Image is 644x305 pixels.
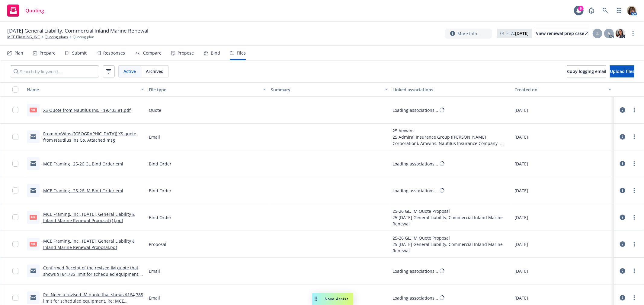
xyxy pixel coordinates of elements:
span: Quoting [25,8,44,13]
span: [DATE] [514,241,528,247]
div: Bind [211,51,220,55]
span: Bind Order [149,187,171,194]
div: Loading associations... [393,187,438,194]
div: 25-26 GL, IM Quote Proposal [393,208,510,214]
a: more [630,30,637,37]
div: 25 Admiral Insurance Group ([PERSON_NAME] Corporation), Amwins, Nautilus Insurance Company - Amwins [393,134,510,146]
span: A [608,30,610,37]
span: ETA : [506,30,529,36]
div: File type [149,86,259,93]
div: Name [27,86,137,93]
a: more [631,214,638,221]
input: Toggle Row Selected [12,134,18,140]
a: more [631,267,638,275]
input: Toggle Row Selected [12,214,18,220]
a: MCE Framing_ 25-26 GL Bind Order.eml [43,161,123,167]
span: [DATE] [514,161,528,167]
span: Copy logging email [567,68,606,74]
span: Email [149,134,160,140]
div: 25 [DATE] General Liability, Commercial Inland Marine Renewal [393,214,510,227]
button: Copy logging email [567,65,606,77]
input: Toggle Row Selected [12,241,18,247]
span: [DATE] [514,134,528,140]
a: View renewal prep case [536,29,588,38]
div: View renewal prep case [536,29,588,38]
a: MCE Framing_ 25-26 IM Bind Order.eml [43,188,123,193]
input: Toggle Row Selected [12,161,18,167]
a: Quoting [5,2,46,19]
div: Compare [143,51,162,55]
div: 25 [DATE] General Liability, Commercial Inland Marine Renewal [393,241,510,254]
div: Plan [14,51,23,55]
span: Email [149,268,160,274]
a: Search [599,5,611,17]
a: more [631,187,638,194]
div: Linked associations [393,86,510,93]
button: Name [24,82,146,97]
button: More info... [445,29,492,39]
div: Responses [103,51,125,55]
span: pdf [30,215,37,219]
button: Nova Assist [312,293,353,305]
div: Loading associations... [393,295,438,301]
div: Submit [72,51,87,55]
span: Bind Order [149,161,171,167]
a: From AmWins ([GEOGRAPHIC_DATA]) XS quote from Nautilus Ins Co. Attached.msg [43,131,136,143]
div: Files [237,51,246,55]
strong: [DATE] [515,30,529,36]
input: Toggle Row Selected [12,295,18,301]
a: more [631,160,638,167]
span: pdf [30,108,37,112]
a: more [631,241,638,248]
span: Active [123,68,136,74]
span: [DATE] General Liability, Commercial Inland Marine Renewal [7,27,148,34]
input: Toggle Row Selected [12,187,18,193]
span: Quote [149,107,161,113]
div: Loading associations... [393,268,438,274]
div: Propose [178,51,194,55]
span: Upload files [610,68,634,74]
a: Report a Bug [585,5,598,17]
a: XS Quote from Nautilus Ins. - $9,433.81.pdf [43,107,131,113]
div: Loading associations... [393,161,438,167]
span: Bind Order [149,214,171,221]
a: MCE Framing, Inc., [DATE], General Liability & Inland Marine Renewal Proposal (1).pdf [43,211,135,223]
span: [DATE] [514,187,528,194]
img: photo [616,29,625,38]
button: Created on [512,82,614,97]
input: Select all [12,86,18,93]
span: pdf [30,242,37,246]
span: More info... [457,30,481,37]
div: 6 [578,5,584,10]
button: Summary [268,82,390,97]
span: [DATE] [514,214,528,221]
div: 25-26 GL, IM Quote Proposal [393,235,510,241]
a: MCE Framing, Inc., [DATE], General Liability & Inland Marine Renewal Proposal.pdf [43,238,135,250]
input: Toggle Row Selected [12,268,18,274]
span: [DATE] [514,295,528,301]
span: [DATE] [514,268,528,274]
span: Archived [146,68,164,74]
div: Loading associations... [393,107,438,113]
a: more [631,133,638,140]
button: Upload files [610,65,634,77]
div: Created on [514,86,605,93]
button: Linked associations [390,82,512,97]
div: Drag to move [312,293,320,305]
span: Quoting plan [73,34,94,40]
div: 25 Amwins [393,127,510,134]
a: MCE FRAMING, INC [7,34,40,40]
span: Proposal [149,241,166,247]
div: Prepare [40,51,56,55]
a: Quoting plans [45,34,68,40]
span: [DATE] [514,107,528,113]
a: more [631,294,638,301]
span: Email [149,295,160,301]
div: Summary [271,86,381,93]
a: more [631,106,638,114]
input: Search by keyword... [10,65,99,77]
input: Toggle Row Selected [12,107,18,113]
span: Nova Assist [325,296,348,301]
img: photo [627,6,637,15]
a: Switch app [613,5,625,17]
